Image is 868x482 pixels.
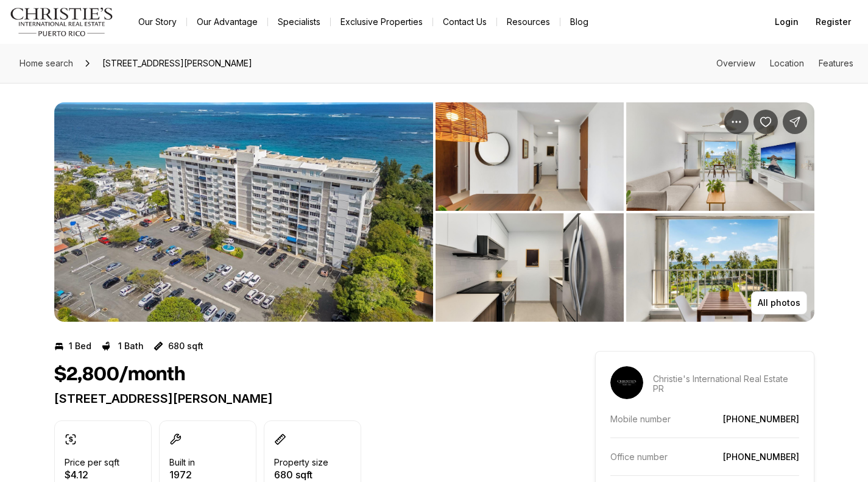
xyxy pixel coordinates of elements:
button: Register [808,10,858,34]
a: [PHONE_NUMBER] [723,414,799,424]
p: Property size [274,458,328,467]
div: Listing Photos [54,102,814,322]
a: Resources [497,13,560,30]
p: Mobile number [610,414,671,424]
button: View image gallery [436,213,624,322]
a: Blog [560,13,598,30]
a: Home search [15,54,78,73]
p: [STREET_ADDRESS][PERSON_NAME] [54,391,551,406]
a: Skip to: Features [819,58,853,68]
p: 1 Bath [118,341,144,351]
nav: Page section menu [716,58,853,68]
button: Share Property: 2305 LAUREL #5 [783,110,807,134]
button: View image gallery [436,102,624,211]
a: Our Story [129,13,186,30]
button: Contact Us [433,13,496,30]
button: Property options [724,110,749,134]
p: Built in [169,458,195,467]
a: [PHONE_NUMBER] [723,452,799,462]
a: Skip to: Overview [716,58,755,68]
li: 1 of 5 [54,102,433,322]
a: Our Advantage [187,13,267,30]
span: Home search [19,58,73,68]
p: Office number [610,452,668,462]
p: Christie's International Real Estate PR [653,374,799,394]
p: Price per sqft [65,458,119,467]
li: 2 of 5 [436,102,814,322]
span: Login [775,17,799,27]
a: Exclusive Properties [331,13,432,30]
p: $4.12 [65,470,119,480]
p: 1 Bed [69,341,91,351]
button: View image gallery [626,213,814,322]
span: Register [816,17,851,27]
p: 1972 [169,470,195,480]
p: 680 sqft [274,470,328,480]
button: Save Property: 2305 LAUREL #5 [753,110,778,134]
p: All photos [758,298,800,308]
p: 680 sqft [168,341,203,351]
button: All photos [751,291,807,314]
h1: $2,800/month [54,363,185,386]
button: View image gallery [626,102,814,211]
button: Login [767,10,806,34]
img: logo [10,7,114,37]
button: View image gallery [54,102,433,322]
a: Specialists [268,13,330,30]
span: [STREET_ADDRESS][PERSON_NAME] [97,54,257,73]
a: Skip to: Location [770,58,804,68]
